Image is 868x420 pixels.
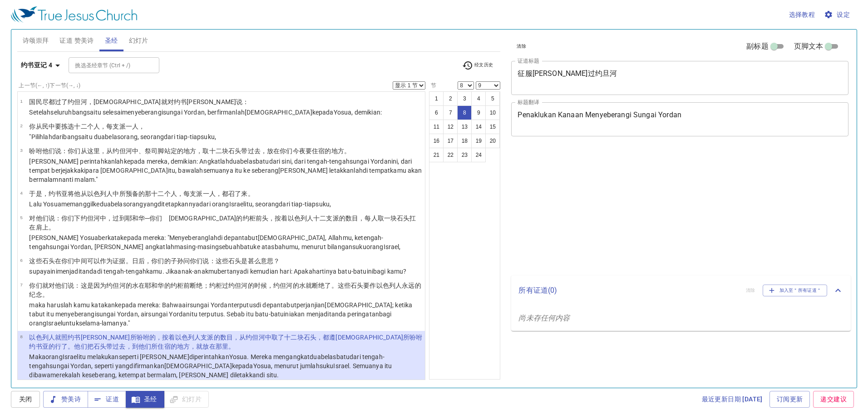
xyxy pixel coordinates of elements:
button: 16 [429,134,444,148]
wh226: di tengah-tengah [97,268,407,275]
button: 赞美诗 [43,391,88,408]
span: 圣经 [133,394,157,405]
wh6240: batu [29,158,422,183]
wh7311: 一块石头 [29,215,416,231]
wh3478: itu melakukan [29,353,392,379]
wh3559: dari orang [199,200,331,208]
wh1121: Israel [229,200,331,208]
wh376: yang [143,200,331,208]
button: 证道 [88,391,126,408]
iframe: from-child [508,146,782,272]
wh3559: 的那十二 [138,190,254,197]
wh3091: , demikian [351,109,382,116]
wh4480: bangsa [63,133,216,140]
button: 设定 [822,6,853,23]
wh1696: 约书亚 [29,343,235,350]
wh6440: 断绝 [29,282,421,298]
span: 关闭 [18,394,33,405]
wh3383: , seperti yang [29,362,392,379]
wh8432: ，过 [29,215,416,231]
wh6240: orang [126,200,331,208]
p: 以色列 [29,333,422,351]
wh4673: kaki [29,167,422,183]
wh3068: ─你们 [DEMOGRAPHIC_DATA] [29,215,416,231]
wh3947: dari [52,133,216,140]
wh68: ini [367,268,407,275]
button: 2 [443,91,458,106]
wh8432: sungai Yordan [29,158,422,183]
wh6440: ，按着以色列 [29,215,416,231]
wh4616: ini [50,268,406,275]
span: 5 [20,215,22,220]
p: [PERSON_NAME] Yosua [29,233,422,251]
a: 递交建议 [813,391,854,408]
wh5375: dua [29,353,392,379]
wh3091: memanggil [61,200,331,208]
wh4557: suku [352,243,400,250]
wh4673: 定 [171,147,350,155]
span: 诗颂崇拜 [23,35,49,46]
wh4100: artinya batu-batu [316,268,407,275]
wh5971: itu dua [85,133,216,140]
wh6213: seperti [PERSON_NAME] [29,353,392,379]
wh68: dari sini [29,158,422,183]
span: 加入至＂所有证道＂ [769,286,822,295]
wh3068: 的约 [29,282,421,298]
wh428: bagi kamu? [373,268,407,275]
p: 你们就对他们说 [29,281,422,299]
button: 23 [457,148,472,162]
textarea: Penaklukan Kanaan Menyeberangi Sungai Yordan [518,110,842,128]
button: 17 [443,134,458,148]
span: 6 [20,258,22,263]
wh259: 支派 [190,190,254,197]
wh834: air [29,301,412,327]
wh259: batu [240,243,401,250]
wh3478: itu, seorang [245,200,331,208]
wh5674: sungai Yordan [29,310,391,327]
wh559: : [380,109,382,116]
wh3091: . Mereka mengangkat [29,353,392,379]
wh376: 取 [29,215,416,231]
button: 4 [471,91,486,106]
wh68: 是甚么意思？ [241,257,280,265]
wh4411: , [PERSON_NAME] diletakkan [176,371,279,379]
wh259: 人 [29,215,416,231]
wh834: difirmankan [29,362,392,379]
wh6680: Yosua [29,353,392,379]
wh376: dari tiap-tiap [164,133,216,140]
p: 你从民 [29,122,216,131]
wh7121: 了来。 [235,190,254,197]
wh4325: 在耶和华 [29,282,421,298]
wh559: ： [242,98,249,105]
wh6240: orang [120,133,216,140]
wh3091: 将他从以色列 [68,190,254,197]
p: Setelah [29,108,382,117]
p: 吩咐 [29,146,422,155]
wh2146: 。 [42,291,49,298]
wh7626: 一人 [126,123,145,130]
wh376: dari tiap-tiap [279,200,331,208]
wh7592: di kemudian hari [243,268,406,275]
wh7130: 可以作为证据 [87,257,280,265]
span: 证道 [95,394,119,405]
wh5674: 约但河 [68,98,249,105]
wh376: ， [138,123,145,130]
b: 约书亚记 4 [21,60,52,71]
wh1121: Israel [384,243,401,250]
wh3068: kepada [312,109,382,116]
wh6680: 的，按着以色列 [29,334,422,350]
button: 清除 [511,41,532,52]
button: 21 [429,148,444,162]
wh3885: 的地方 [325,147,350,155]
wh559: [DEMOGRAPHIC_DATA] [245,109,382,116]
wh3915: 要住宿 [306,147,350,155]
div: 所有证道(0)清除加入至＂所有证道＂ [511,275,851,305]
wh3947: 十二 [74,123,145,130]
wh3240: 在那里。 [209,343,235,350]
wh8432: 、祭司 [138,147,350,155]
wh8147: belas [29,353,392,379]
span: 证道 赞美诗 [59,35,94,46]
wh5674: 到耶和华 [29,215,416,231]
wh1121: 支派 [29,334,422,350]
button: 10 [485,105,500,120]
